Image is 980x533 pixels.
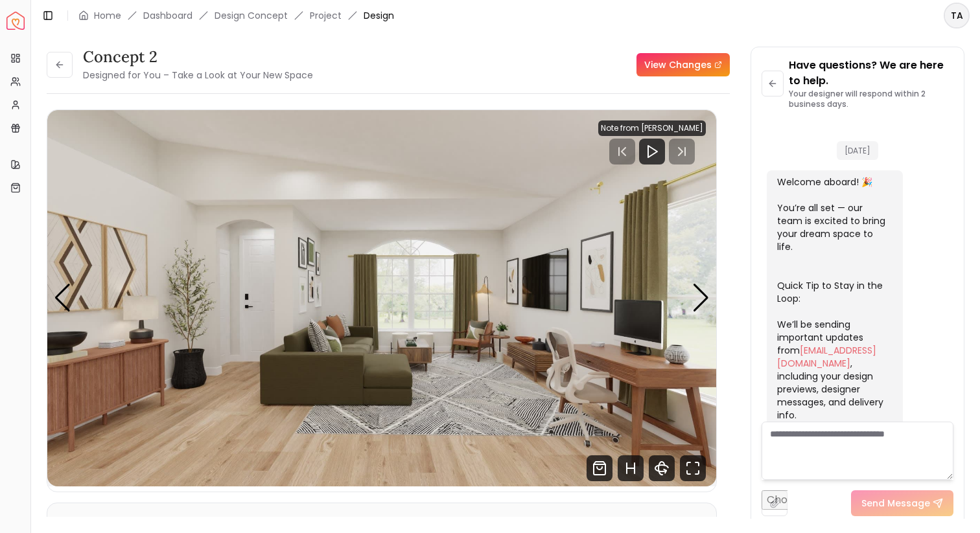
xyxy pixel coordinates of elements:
[94,9,121,22] a: Home
[598,120,706,136] div: Note from [PERSON_NAME]
[789,89,953,109] p: Your designer will respond within 2 business days.
[680,455,706,481] svg: Fullscreen
[649,455,675,481] svg: 360 View
[692,284,710,312] div: Next slide
[777,344,876,370] a: [EMAIL_ADDRESS][DOMAIN_NAME]
[78,9,394,22] nav: breadcrumb
[364,9,394,22] span: Design
[215,9,288,22] li: Design Concept
[83,47,313,67] h3: concept 2
[47,110,716,486] div: Carousel
[636,53,730,76] a: View Changes
[618,455,644,481] svg: Hotspots Toggle
[587,455,612,481] svg: Shop Products from this design
[6,12,25,30] img: Spacejoy Logo
[83,69,313,82] small: Designed for You – Take a Look at Your New Space
[944,3,970,28] button: TA
[644,144,660,159] svg: Play
[54,284,71,312] div: Previous slide
[143,9,192,22] a: Dashboard
[310,9,342,22] a: Project
[789,58,953,89] p: Have questions? We are here to help.
[837,141,878,160] span: [DATE]
[6,12,25,30] a: Spacejoy
[47,110,716,486] div: 1 / 4
[47,110,716,486] img: Design Render 1
[945,4,968,27] span: TA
